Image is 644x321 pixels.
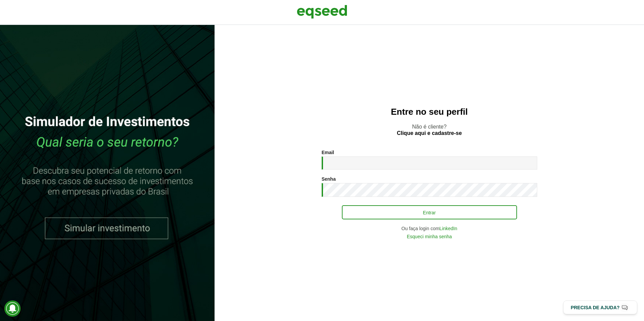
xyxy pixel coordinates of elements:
p: Não é cliente? [228,123,631,136]
label: Email [322,150,334,155]
div: Ou faça login com [322,226,537,231]
a: Esqueci minha senha [407,234,452,239]
a: LinkedIn [440,226,457,231]
a: Clique aqui e cadastre-se [397,131,462,136]
label: Senha [322,177,336,181]
button: Entrar [342,205,517,219]
h2: Entre no seu perfil [228,107,631,117]
img: EqSeed Logo [297,3,347,20]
